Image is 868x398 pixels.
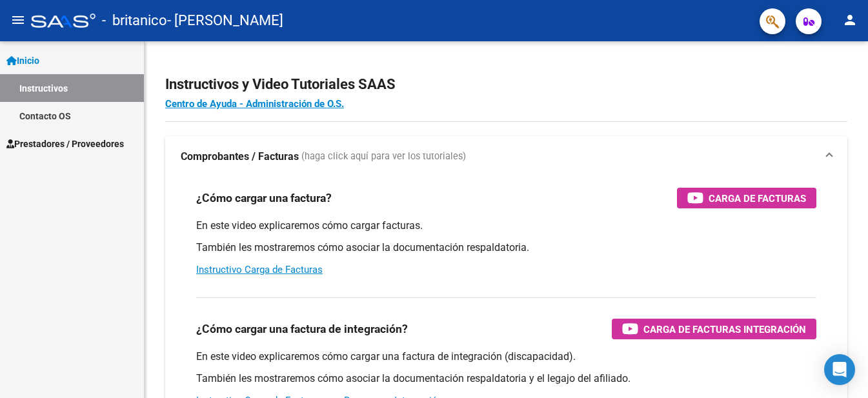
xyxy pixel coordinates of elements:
p: También les mostraremos cómo asociar la documentación respaldatoria. [196,241,816,255]
mat-icon: menu [10,12,26,28]
strong: Comprobantes / Facturas [181,150,299,164]
h3: ¿Cómo cargar una factura de integración? [196,320,408,338]
span: - [PERSON_NAME] [167,6,283,35]
span: (haga click aquí para ver los tutoriales) [301,150,466,164]
span: Prestadores / Proveedores [6,137,124,151]
mat-icon: person [842,12,858,28]
p: En este video explicaremos cómo cargar facturas. [196,219,816,233]
h2: Instructivos y Video Tutoriales SAAS [165,72,847,97]
div: Open Intercom Messenger [824,354,855,385]
span: Inicio [6,54,39,68]
h3: ¿Cómo cargar una factura? [196,189,332,207]
span: Carga de Facturas [709,190,806,206]
button: Carga de Facturas [677,188,816,208]
p: En este video explicaremos cómo cargar una factura de integración (discapacidad). [196,350,816,364]
button: Carga de Facturas Integración [612,319,816,339]
p: También les mostraremos cómo asociar la documentación respaldatoria y el legajo del afiliado. [196,372,816,386]
span: Carga de Facturas Integración [643,321,806,337]
span: - britanico [102,6,167,35]
a: Instructivo Carga de Facturas [196,264,323,275]
a: Centro de Ayuda - Administración de O.S. [165,98,344,110]
mat-expansion-panel-header: Comprobantes / Facturas (haga click aquí para ver los tutoriales) [165,136,847,177]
